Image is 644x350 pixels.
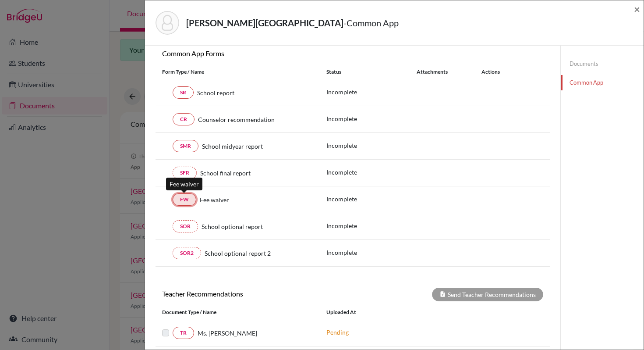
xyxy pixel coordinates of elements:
div: Form Type / Name [156,68,320,76]
span: Fee waiver [200,195,229,204]
a: CR [173,113,195,125]
p: Incomplete [326,168,417,177]
span: Ms. [PERSON_NAME] [198,329,257,338]
p: Incomplete [326,248,417,257]
a: SR [173,86,194,99]
p: Incomplete [326,141,417,150]
p: Incomplete [326,87,417,96]
span: - Common App [343,18,399,28]
button: Close [634,4,640,14]
span: School final report [200,168,251,178]
div: Document Type / Name [156,308,320,316]
h6: Common App Forms [156,49,353,57]
a: SOR [173,220,198,232]
a: FW [173,193,196,206]
div: Fee waiver [166,178,202,190]
div: Send Teacher Recommendations [432,288,543,301]
div: Actions [471,68,525,76]
a: SFR [173,167,197,179]
h6: Teacher Recommendations [156,289,353,298]
strong: [PERSON_NAME][GEOGRAPHIC_DATA] [186,18,343,28]
a: TR [173,327,194,339]
span: × [634,3,640,15]
a: Common App [561,75,644,90]
span: School optional report 2 [205,249,271,258]
p: Incomplete [326,114,417,123]
a: SOR2 [173,247,201,259]
div: Attachments [417,68,471,76]
a: Documents [561,56,644,71]
span: Counselor recommendation [198,115,275,124]
span: School optional report [202,222,263,231]
div: Status [326,68,417,76]
span: School report [197,88,234,97]
span: School midyear report [202,142,263,151]
p: Pending [326,328,445,337]
div: Uploaded at [320,308,451,316]
a: SMR [173,140,198,152]
p: Incomplete [326,221,417,230]
p: Incomplete [326,194,417,204]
